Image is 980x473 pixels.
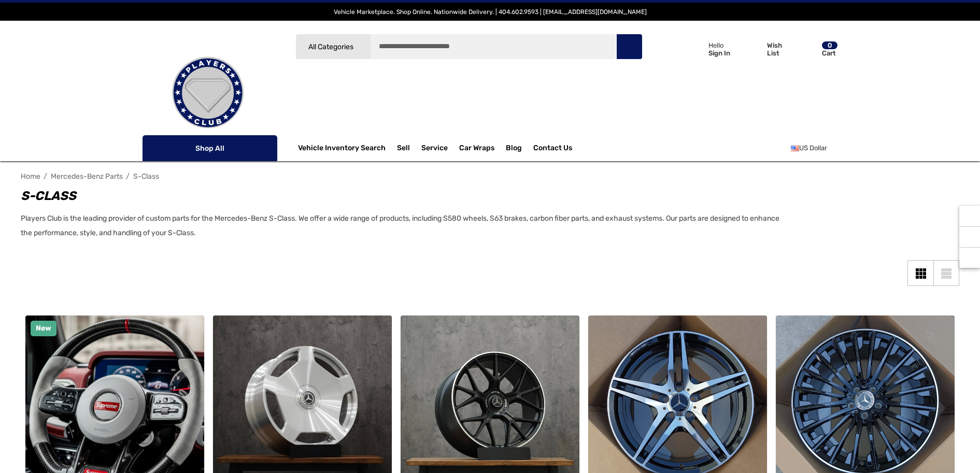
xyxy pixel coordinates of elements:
svg: Social Media [964,232,975,242]
a: Car Wraps [459,138,506,159]
svg: Review Your Cart [800,42,816,56]
img: Players Club | Cars For Sale [156,41,260,145]
span: All Categories [308,42,353,51]
a: USD [791,138,839,159]
a: Contact Us [533,144,572,155]
a: Service [421,144,448,155]
p: Hello [708,41,730,49]
a: Sign in [676,31,735,67]
h1: S-Class [21,187,788,205]
p: Shop All [143,135,277,161]
a: Wish List Wish List [741,31,796,67]
a: Home [21,172,40,181]
svg: Icon Arrow Down [355,43,363,51]
a: S-Class [133,172,159,181]
nav: Breadcrumb [21,167,959,185]
span: New [36,324,51,333]
p: Cart [822,49,837,57]
a: All Categories Icon Arrow Down Icon Arrow Up [295,34,371,60]
p: Players Club is the leading provider of custom parts for the Mercedes-Benz S-Class. We offer a wi... [21,211,788,240]
a: List View [933,260,959,286]
button: Search [616,34,642,60]
svg: Icon Arrow Down [259,145,266,152]
span: Sell [397,144,410,155]
svg: Top [959,252,980,263]
svg: Icon User Account [688,41,703,56]
span: Vehicle Marketplace. Shop Online. Nationwide Delivery. | 404.602.9593 | [EMAIL_ADDRESS][DOMAIN_NAME] [334,8,647,16]
svg: Recently Viewed [964,211,975,221]
a: Vehicle Inventory Search [298,144,386,155]
p: Sign In [708,49,730,57]
a: Mercedes-Benz Parts [51,172,123,181]
a: Cart with 0 items [796,31,839,71]
p: 0 [822,41,837,49]
a: Grid View [907,260,933,286]
a: Blog [506,144,522,155]
a: Sell [397,138,421,159]
svg: Wish List [745,42,761,57]
span: Car Wraps [459,144,494,155]
p: Wish List [767,41,794,57]
svg: Icon Line [154,142,169,154]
